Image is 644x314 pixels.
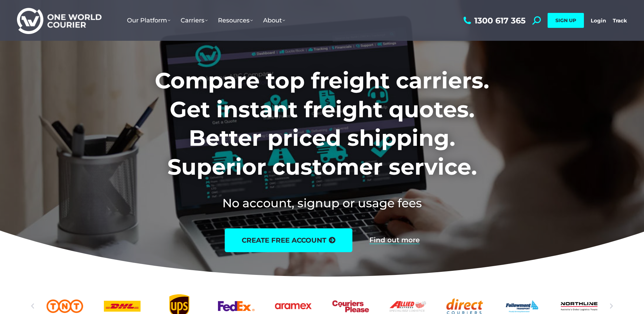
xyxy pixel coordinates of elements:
span: Resources [218,17,253,24]
a: create free account [225,228,352,252]
a: 1300 617 365 [462,16,526,25]
span: SIGN UP [555,17,576,23]
span: About [263,17,285,24]
a: Track [613,17,627,24]
a: SIGN UP [548,13,584,28]
span: Our Platform [127,17,170,24]
a: Login [591,17,606,24]
a: Resources [213,10,258,31]
h1: Compare top freight carriers. Get instant freight quotes. Better priced shipping. Superior custom... [110,66,534,181]
span: Carriers [181,17,208,24]
a: Find out more [369,237,420,244]
a: Our Platform [122,10,176,31]
h2: No account, signup or usage fees [110,195,534,211]
img: One World Courier [17,7,102,34]
a: About [258,10,290,31]
a: Carriers [176,10,213,31]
